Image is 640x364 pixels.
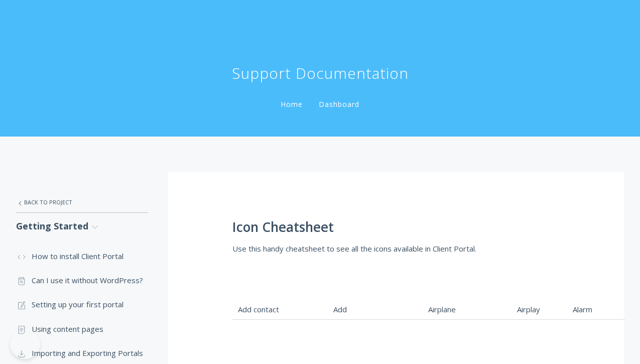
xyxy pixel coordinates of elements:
[16,213,148,239] a: Getting Started
[511,262,567,320] td: Airplay
[573,268,598,293] img: Client Portal Icon
[10,329,40,359] iframe: Toggle Customer Support
[232,262,328,320] td: Add contact
[517,326,542,351] img: Client Portal Icon
[428,268,452,293] img: Client Portal Icon
[16,244,148,268] a: How to install Client Portal
[16,192,148,213] a: Back to Project
[428,326,453,351] img: Client Portal Icon
[333,268,358,293] img: Client Portal Icon
[16,317,148,341] a: Using content pages
[567,262,625,320] td: Alarm
[232,242,560,255] p: Use this handy cheatsheet to see all the icons available in Client Portal.
[232,63,409,83] h1: Support Documentation
[16,292,148,316] a: Setting up your first portal
[327,262,423,320] td: Add
[16,268,148,292] a: Can I use it without WordPress?
[573,326,598,351] img: Client Portal Icon
[232,220,560,235] h2: Icon Cheatsheet
[423,262,511,320] td: Airplane
[238,268,263,293] img: Client Portal Icons
[517,268,542,293] img: Client Portal Icon
[238,326,263,351] img: Client Portal Icon
[333,326,358,351] img: Client Portal Icon
[279,99,305,109] a: Home
[317,99,361,109] a: Dashboard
